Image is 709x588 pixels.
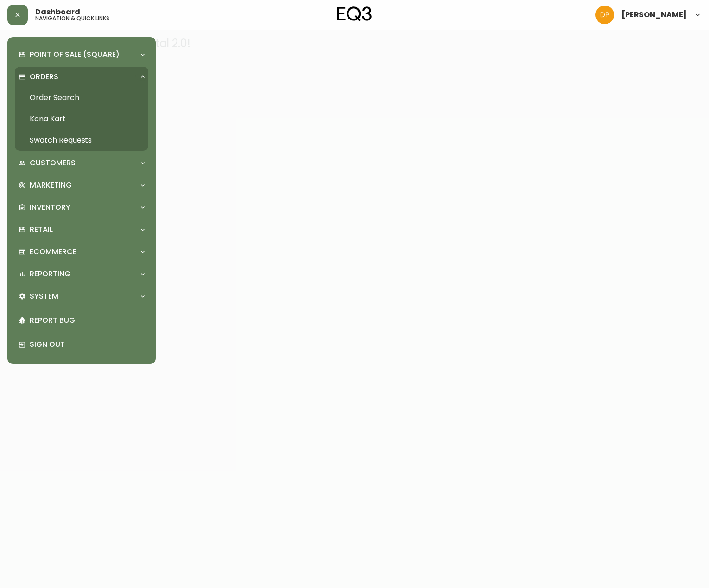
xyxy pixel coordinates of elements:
[30,339,145,350] p: Sign Out
[621,11,687,19] span: [PERSON_NAME]
[337,6,372,21] img: logo
[15,175,148,195] div: Marketing
[15,130,148,151] a: Swatch Requests
[15,286,148,307] div: System
[30,50,120,60] p: Point of Sale (Square)
[30,72,58,82] p: Orders
[15,153,148,173] div: Customers
[35,8,80,16] span: Dashboard
[35,16,109,21] h5: navigation & quick links
[15,44,148,65] div: Point of Sale (Square)
[30,225,53,235] p: Retail
[30,202,70,213] p: Inventory
[30,315,145,325] p: Report Bug
[15,332,148,357] div: Sign Out
[595,6,614,24] img: b0154ba12ae69382d64d2f3159806b19
[15,197,148,218] div: Inventory
[15,308,148,332] div: Report Bug
[30,247,76,257] p: Ecommerce
[15,108,148,130] a: Kona Kart
[30,158,76,168] p: Customers
[15,67,148,87] div: Orders
[30,291,58,301] p: System
[30,269,70,279] p: Reporting
[15,242,148,262] div: Ecommerce
[30,180,72,190] p: Marketing
[15,87,148,108] a: Order Search
[15,219,148,240] div: Retail
[15,264,148,284] div: Reporting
